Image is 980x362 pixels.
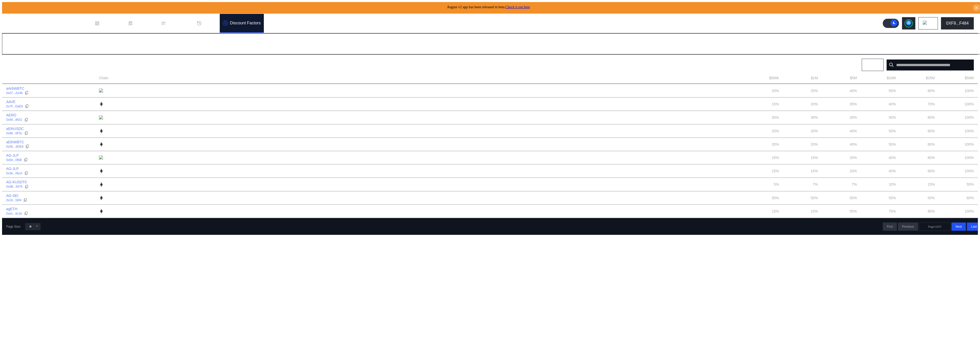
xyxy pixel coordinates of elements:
td: 100% [935,205,978,218]
td: 80% [896,164,935,178]
td: 20% [779,84,818,97]
div: 0x16...56f4 [6,198,21,202]
a: AERO0x94...8631 [6,113,28,122]
button: Previous [898,223,918,231]
td: 20% [740,124,779,138]
td: 40% [818,84,857,97]
td: 7% [818,178,857,191]
img: chain logo [99,102,104,106]
div: aEthUSDC [6,126,28,131]
a: AAVE0x7F...DaE9 [6,99,29,109]
div: History [204,21,217,26]
div: Permissions [168,21,191,26]
td: 100% [935,164,978,178]
td: 80% [896,84,935,97]
td: 80% [935,191,978,205]
td: 50% [857,84,896,97]
div: 0x7F...DaE9 [6,105,23,108]
span: Chain [866,63,874,67]
td: 40% [857,151,896,164]
div: AERO [6,113,28,117]
button: Next [952,223,966,231]
a: AG-JLP0x3b...0bcA [6,166,28,176]
div: aArbWBTC [6,86,29,91]
td: 7% [779,178,818,191]
span: Previous [902,225,914,228]
td: 40% [857,164,896,178]
div: 0x07...A249 [6,91,23,95]
div: AG-KUSDT0 [6,180,29,184]
img: chain logo [99,209,104,214]
span: Next [956,225,962,228]
a: Check it out here [505,5,530,9]
div: AG-JLP [6,166,28,171]
img: chain logo [99,169,104,173]
span: Last [971,225,977,228]
td: 20% [818,164,857,178]
div: 0XF9...F484 [946,21,969,26]
span: $50M [965,75,974,81]
td: 20% [779,97,818,111]
td: 35% [818,97,857,111]
a: agETH0xe1...6c2e [6,207,28,216]
td: 30% [779,111,818,124]
img: chain logo [99,182,104,187]
td: 20% [779,124,818,138]
td: 30% [740,111,779,124]
button: First [883,223,897,231]
span: First [887,225,893,228]
a: aEthUSDC0x98...6F5c [6,126,28,136]
td: 50% [896,191,935,205]
td: 100% [935,97,978,111]
td: 50% [857,138,896,151]
td: 50% [857,111,896,124]
td: 80% [896,151,935,164]
img: chain logo [99,88,104,93]
td: 100% [935,138,978,151]
td: 80% [896,111,935,124]
span: $25M [926,75,935,81]
div: 0x0B...9475 [6,185,23,188]
button: 0XF9...F484 [941,17,974,29]
td: 80% [896,124,935,138]
td: 50% [857,191,896,205]
td: 20% [779,138,818,151]
td: 90% [896,205,935,218]
div: Discount Factors [230,21,261,25]
div: AG-SEI [6,193,27,198]
div: 0x84...0fbB [6,158,22,162]
div: Discount Factors [6,39,60,49]
span: Symbol [6,75,18,81]
div: 0x5E...6DE8 [6,145,23,148]
div: agETH [6,207,28,211]
td: 15% [740,164,779,178]
td: 50% [779,191,818,205]
a: Discount Factors [220,14,264,33]
td: 15% [740,151,779,164]
span: $10M [887,75,896,81]
td: 70% [896,97,935,111]
td: 20% [740,84,779,97]
td: 15% [740,205,779,218]
td: 55% [818,205,857,218]
td: 40% [818,138,857,151]
a: Dashboard [92,14,125,33]
td: 100% [935,84,978,97]
td: 10% [857,178,896,191]
a: aArbWBTC0x07...A249 [6,86,29,95]
td: 55% [935,178,978,191]
div: AAVE [6,99,29,104]
img: chain logo [99,155,104,160]
img: chain logo [923,21,928,26]
div: Dashboard [102,21,122,26]
div: 0x3b...0bcA [6,172,22,175]
a: AG-JLP0x84...0fbB [6,153,28,162]
td: 20% [818,151,857,164]
td: 20% [740,138,779,151]
div: AG-JLP [6,153,28,158]
div: 0x94...8631 [6,118,22,122]
div: 0x98...6F5c [6,132,22,135]
img: chain logo [99,129,104,133]
div: Loan Book [135,21,155,26]
img: chain logo [99,115,104,120]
